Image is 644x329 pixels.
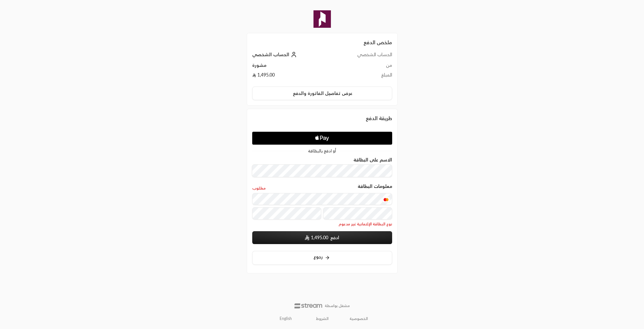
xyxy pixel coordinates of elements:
td: مشورة [252,62,332,72]
h2: ملخص الدفع [252,38,392,46]
div: الاسم على البطاقة [252,157,392,178]
label: الاسم على البطاقة [353,157,392,162]
span: 1,495.00 [311,234,328,241]
td: 1,495.00 [252,72,332,81]
a: الشروط [316,316,329,321]
input: رمز التحقق CVC [323,207,392,220]
p: مشغل بواسطة [325,303,350,308]
span: الحساب الشخصي [252,52,289,57]
button: ادفع SAR1,495.00 [252,231,392,244]
td: الحساب الشخصي [332,51,392,62]
img: Company Logo [313,10,331,28]
span: نوع البطاقة الإئتمانية غير مدعوم [252,221,392,227]
div: معلومات البطاقة [252,184,392,227]
button: عرض تفاصيل الفاتورة والدفع [252,87,392,100]
a: English [276,314,295,324]
td: المبلغ [332,72,392,81]
a: الحساب الشخصي [252,52,298,57]
img: MasterCard [382,197,390,202]
img: SAR [305,235,309,240]
span: رجوع [313,254,323,259]
a: الخصوصية [350,316,368,321]
span: أو ادفع بالبطاقة [308,149,336,153]
span: مطلوب [252,186,266,191]
input: تاريخ الانتهاء [252,207,321,220]
legend: معلومات البطاقة [358,184,392,189]
td: من [332,62,392,72]
button: رجوع [252,251,392,265]
div: طريقة الدفع [252,114,392,122]
input: بطاقة ائتمانية [252,193,392,205]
